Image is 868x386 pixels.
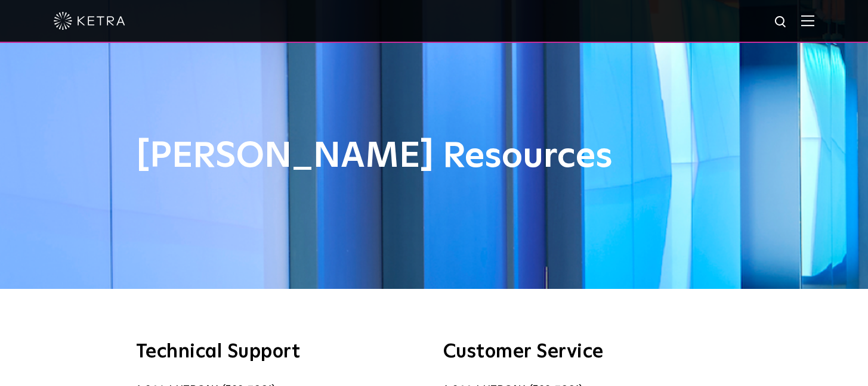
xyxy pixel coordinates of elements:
img: Hamburger%20Nav.svg [801,15,814,26]
h3: Customer Service [443,343,733,362]
h1: [PERSON_NAME] Resources [136,137,733,176]
h3: Technical Support [136,343,425,362]
img: search icon [774,15,789,30]
img: ketra-logo-2019-white [54,12,125,30]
